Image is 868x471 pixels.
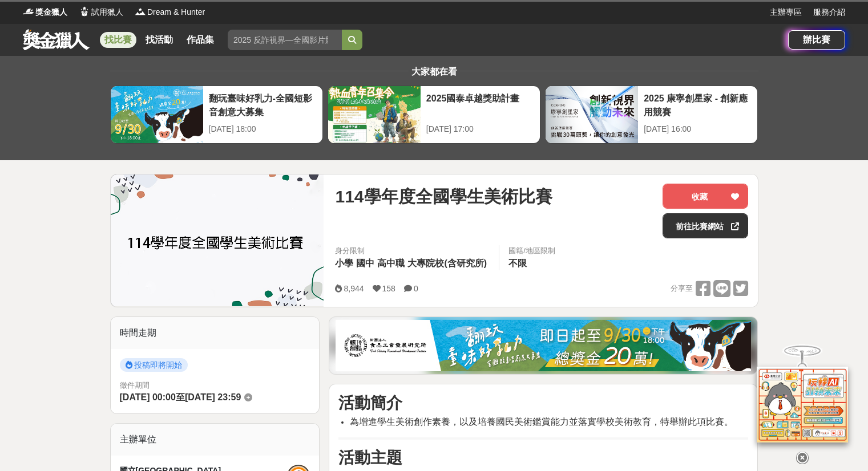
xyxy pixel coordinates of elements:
img: Logo [23,6,34,17]
a: 辦比賽 [788,30,845,50]
span: Dream & Hunter [147,6,205,18]
span: 分享至 [671,280,693,297]
span: 8,944 [344,284,364,293]
button: 收藏 [663,184,748,209]
span: 試用獵人 [91,6,123,18]
a: 主辦專區 [770,6,802,18]
strong: 活動主題 [338,449,402,466]
span: 不限 [508,258,527,268]
div: 翻玩臺味好乳力-全國短影音創意大募集 [209,92,317,117]
strong: 活動簡介 [338,394,402,412]
div: [DATE] 18:00 [209,123,317,135]
img: Logo [79,6,90,17]
img: Cover Image [111,174,324,306]
span: 高中職 [377,258,405,268]
span: 小學 [335,258,353,268]
img: d2146d9a-e6f6-4337-9592-8cefde37ba6b.png [757,359,848,435]
span: 國中 [356,258,374,268]
a: 服務介紹 [813,6,845,18]
img: 1c81a89c-c1b3-4fd6-9c6e-7d29d79abef5.jpg [336,320,751,371]
div: [DATE] 16:00 [644,123,752,135]
span: [DATE] 00:00 [120,392,176,402]
span: 158 [382,284,395,293]
div: 2025 康寧創星家 - 創新應用競賽 [644,92,752,117]
img: Logo [135,6,146,17]
span: 獎金獵人 [35,6,67,18]
span: 投稿即將開始 [120,358,188,372]
a: 前往比賽網站 [663,213,748,238]
span: 大專院校(含研究所) [407,258,487,268]
input: 2025 反詐視界—全國影片競賽 [228,30,342,50]
a: 2025國泰卓越獎助計畫[DATE] 17:00 [328,86,540,144]
div: [DATE] 17:00 [426,123,534,135]
div: 國籍/地區限制 [508,245,555,257]
a: 找活動 [141,32,177,48]
div: 2025國泰卓越獎助計畫 [426,92,534,117]
a: LogoDream & Hunter [135,6,205,18]
a: 翻玩臺味好乳力-全國短影音創意大募集[DATE] 18:00 [110,86,323,144]
span: 114學年度全國學生美術比賽 [335,184,552,209]
span: [DATE] 23:59 [185,392,241,402]
a: 作品集 [182,32,219,48]
span: 為增進學生美術創作素養，以及培養國民美術鑑賞能力並落實學校美術教育，特舉辦此項比賽。 [350,417,733,427]
div: 身分限制 [335,245,490,257]
a: Logo試用獵人 [79,6,123,18]
span: 大家都在看 [409,67,460,76]
a: 2025 康寧創星家 - 創新應用競賽[DATE] 16:00 [545,86,758,144]
a: 找比賽 [100,32,136,48]
span: 0 [414,284,418,293]
a: Logo獎金獵人 [23,6,67,18]
span: 徵件期間 [120,381,150,389]
div: 主辦單位 [111,424,320,456]
div: 時間走期 [111,317,320,349]
span: 至 [176,392,185,402]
